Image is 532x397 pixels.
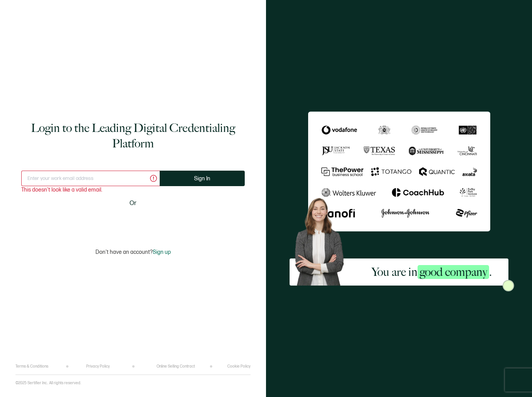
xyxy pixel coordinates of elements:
[15,364,48,369] a: Terms & Conditions
[194,176,210,181] span: Sign In
[290,193,355,286] img: Sertifier Login - You are in <span class="strong-h">good company</span>. Hero
[418,265,489,279] span: good company
[149,174,158,183] ion-icon: alert circle outline
[160,171,245,186] button: Sign In
[130,198,136,208] span: Or
[21,187,102,193] span: This doesn't look like a valid email.
[15,381,81,385] p: ©2025 Sertifier Inc.. All rights reserved.
[86,364,110,369] a: Privacy Policy
[21,120,245,151] h1: Login to the Leading Digital Credentialing Platform
[157,364,195,369] a: Online Selling Contract
[227,364,251,369] a: Cookie Policy
[95,249,171,255] p: Don't have an account?
[372,264,492,280] h2: You are in .
[153,249,171,255] span: Sign up
[308,111,490,232] img: Sertifier Login - You are in <span class="strong-h">good company</span>.
[503,280,514,291] img: Sertifier Login
[85,213,181,230] iframe: Botón de Acceder con Google
[21,171,160,186] input: Enter your work email address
